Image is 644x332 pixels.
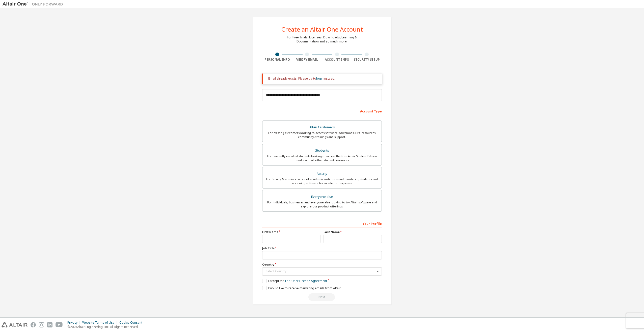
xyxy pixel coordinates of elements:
[265,200,379,208] div: For individuals, businesses and everyone else looking to try Altair software and explore our prod...
[262,230,320,234] label: First Name
[3,2,66,7] img: Altair One
[265,177,379,185] div: For faculty & administrators of academic institutions administering students and accessing softwa...
[265,170,379,177] div: Faculty
[67,325,145,329] p: © 2025 Altair Engineering, Inc. All Rights Reserved.
[262,219,382,227] div: Your Profile
[268,77,378,81] div: Email already exists. Please try to instead.
[56,322,63,327] img: youtube.svg
[262,58,292,62] div: Personal Info
[266,270,375,273] div: Select Country
[262,246,382,250] label: Job Title
[352,58,382,62] div: Security Setup
[262,263,382,267] label: Country
[67,321,82,325] div: Privacy
[262,286,341,290] label: I would like to receive marketing emails from Altair
[39,322,44,327] img: instagram.svg
[31,322,36,327] img: facebook.svg
[322,58,352,62] div: Account Info
[262,293,382,301] div: Email already exists
[265,193,379,200] div: Everyone else
[287,35,357,43] div: For Free Trials, Licenses, Downloads, Learning & Documentation and so much more.
[265,131,379,139] div: For existing customers looking to access software downloads, HPC resources, community, trainings ...
[2,322,28,327] img: altair_logo.svg
[316,76,324,81] a: login
[281,26,363,32] div: Create an Altair One Account
[265,124,379,131] div: Altair Customers
[119,321,145,325] div: Cookie Consent
[292,58,322,62] div: Verify Email
[265,147,379,154] div: Students
[262,107,382,115] div: Account Type
[324,230,382,234] label: Last Name
[285,279,327,283] a: End-User License Agreement
[265,154,379,162] div: For currently enrolled students looking to access the free Altair Student Edition bundle and all ...
[262,279,327,283] label: I accept the
[47,322,52,327] img: linkedin.svg
[82,321,119,325] div: Website Terms of Use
